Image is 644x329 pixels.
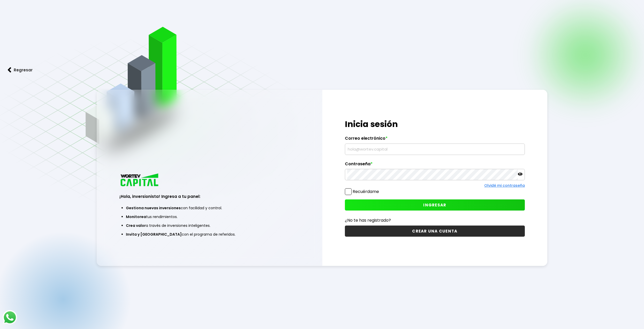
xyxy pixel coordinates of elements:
a: Olvidé mi contraseña [484,183,525,188]
span: Invita y [GEOGRAPHIC_DATA] [126,232,182,237]
input: hola@wortev.capital [347,144,523,155]
li: a través de inversiones inteligentes. [126,221,293,230]
label: Recuérdame [353,189,379,195]
li: con facilidad y control. [126,204,293,212]
img: logo_wortev_capital [119,173,160,188]
button: INGRESAR [345,199,525,211]
button: CREAR UNA CUENTA [345,226,525,237]
p: ¿No te has registrado? [345,217,525,223]
span: Monitorea [126,214,146,219]
label: Correo electrónico [345,136,525,144]
img: flecha izquierda [8,67,11,73]
li: con el programa de referidos. [126,230,293,239]
li: tus rendimientos. [126,212,293,221]
h1: Inicia sesión [345,118,525,130]
h3: ¡Hola, inversionista! Ingresa a tu panel: [119,193,300,199]
label: Contraseña [345,161,525,169]
span: Gestiona nuevas inversiones [126,205,181,211]
span: Crea valor [126,223,146,228]
img: logos_whatsapp-icon.242b2217.svg [3,310,17,325]
a: ¿No te has registrado?CREAR UNA CUENTA [345,217,525,237]
span: INGRESAR [423,202,446,208]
